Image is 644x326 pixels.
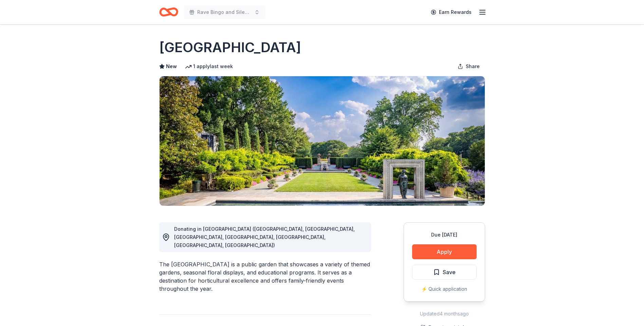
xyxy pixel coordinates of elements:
img: Image for Dallas Arboretum and Botanical Garden [160,76,485,206]
a: Earn Rewards [427,6,476,18]
div: ⚡️ Quick application [412,285,477,293]
button: Rave Bingo and Silent Auction [184,5,265,19]
div: Updated 4 months ago [404,310,485,318]
span: Rave Bingo and Silent Auction [197,8,252,16]
button: Apply [412,244,477,259]
div: The [GEOGRAPHIC_DATA] is a public garden that showcases a variety of themed gardens, seasonal flo... [159,260,371,293]
button: Share [452,60,485,73]
a: Home [159,4,178,20]
span: New [166,62,177,70]
div: 1 apply last week [185,62,233,70]
div: Due [DATE] [412,231,477,239]
span: Share [466,62,480,70]
span: Donating in [GEOGRAPHIC_DATA] ([GEOGRAPHIC_DATA], [GEOGRAPHIC_DATA], [GEOGRAPHIC_DATA], [GEOGRAPH... [174,226,355,248]
span: Save [443,268,456,277]
button: Save [412,265,477,280]
h1: [GEOGRAPHIC_DATA] [159,38,301,57]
